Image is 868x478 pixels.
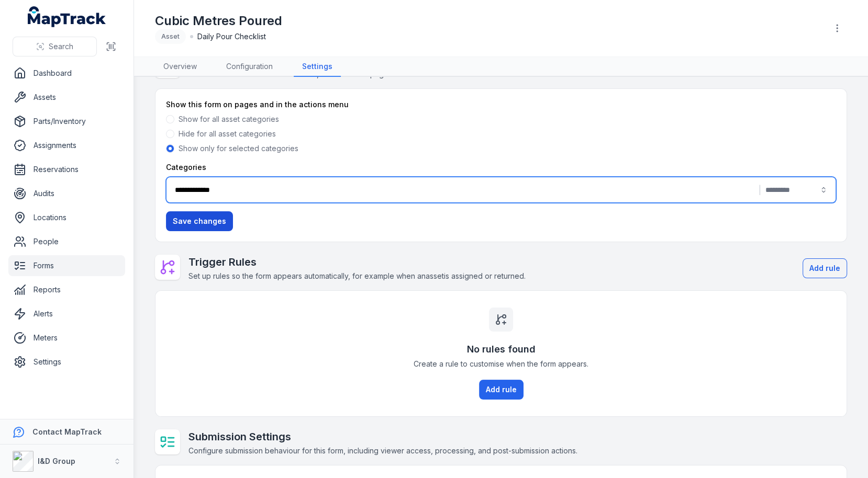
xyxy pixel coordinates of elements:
a: Audits [8,183,125,204]
span: Search [49,41,73,52]
a: Dashboard [8,63,125,84]
h3: No rules found [467,342,536,357]
button: Save changes [166,211,233,231]
strong: I&D Group [38,457,75,465]
button: Add rule [803,258,847,278]
a: Reports [8,279,125,300]
label: Categories [166,162,206,173]
a: Parts/Inventory [8,111,125,132]
a: Settings [8,351,125,372]
h2: Submission Settings [188,429,577,444]
a: People [8,231,125,252]
strong: Contact MapTrack [32,427,102,436]
a: MapTrack [28,6,106,27]
a: Assets [8,87,125,108]
label: Show only for selected categories [179,143,298,154]
a: Alerts [8,303,125,324]
div: Asset [155,29,186,44]
label: Hide for all asset categories [179,129,276,139]
span: Configure submission behaviour for this form, including viewer access, processing, and post-submi... [188,446,577,455]
a: Settings [294,57,341,77]
a: Locations [8,207,125,228]
span: Create a rule to customise when the form appears. [414,359,588,369]
a: Reservations [8,159,125,180]
span: Set up rules so the form appears automatically, for example when an asset is assigned or returned. [188,271,526,280]
a: Overview [155,57,205,77]
label: Show this form on pages and in the actions menu [166,99,349,110]
a: Configuration [218,57,281,77]
button: Add rule [479,380,524,400]
a: Assignments [8,135,125,156]
a: Forms [8,255,125,276]
h1: Cubic Metres Poured [155,13,282,29]
span: Daily Pour Checklist [197,31,266,42]
label: Show for all asset categories [179,114,279,124]
h2: Trigger Rules [188,255,526,269]
button: Search [13,37,97,56]
a: Meters [8,327,125,348]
